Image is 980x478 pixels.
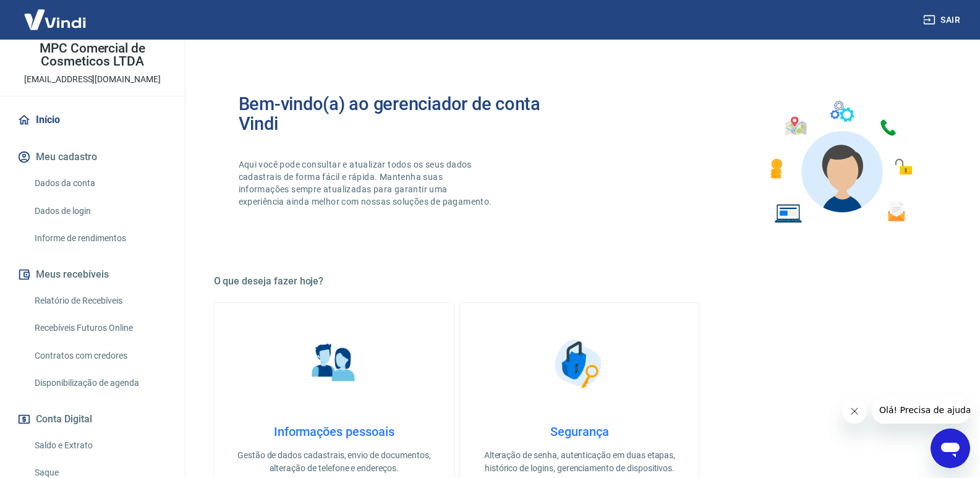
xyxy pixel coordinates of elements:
[30,315,170,341] a: Recebíveis Futuros Online
[931,429,970,468] iframe: Botão para abrir a janela de mensagens
[303,333,365,395] img: Informações pessoais
[30,288,170,314] a: Relatório de Recebíveis
[548,333,610,395] img: Segurança
[480,424,680,439] h4: Segurança
[234,424,434,439] h4: Informações pessoais
[15,261,170,288] button: Meus recebíveis
[239,94,580,134] h2: Bem-vindo(a) ao gerenciador de conta Vindi
[214,275,946,288] h5: O que deseja fazer hoje?
[234,449,434,475] p: Gestão de dados cadastrais, envio de documentos, alteração de telefone e endereços.
[30,433,170,458] a: Saldo e Extrato
[15,106,170,134] a: Início
[921,9,965,32] button: Sair
[15,143,170,171] button: Meu cadastro
[872,396,970,424] iframe: Mensagem da empresa
[10,42,175,68] p: MPC Comercial de Cosmeticos LTDA
[15,1,95,38] img: Vindi
[480,449,680,475] p: Alteração de senha, autenticação em duas etapas, histórico de logins, gerenciamento de dispositivos.
[239,158,495,208] p: Aqui você pode consultar e atualizar todos os seus dados cadastrais de forma fácil e rápida. Mant...
[30,171,170,196] a: Dados da conta
[15,406,170,433] button: Conta Digital
[759,94,921,231] img: Imagem de um avatar masculino com diversos icones exemplificando as funcionalidades do gerenciado...
[7,9,104,19] span: Olá! Precisa de ajuda?
[842,399,867,424] iframe: Fechar mensagem
[24,73,161,86] p: [EMAIL_ADDRESS][DOMAIN_NAME]
[30,198,170,224] a: Dados de login
[30,226,170,251] a: Informe de rendimentos
[30,343,170,369] a: Contratos com credores
[30,370,170,396] a: Disponibilização de agenda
